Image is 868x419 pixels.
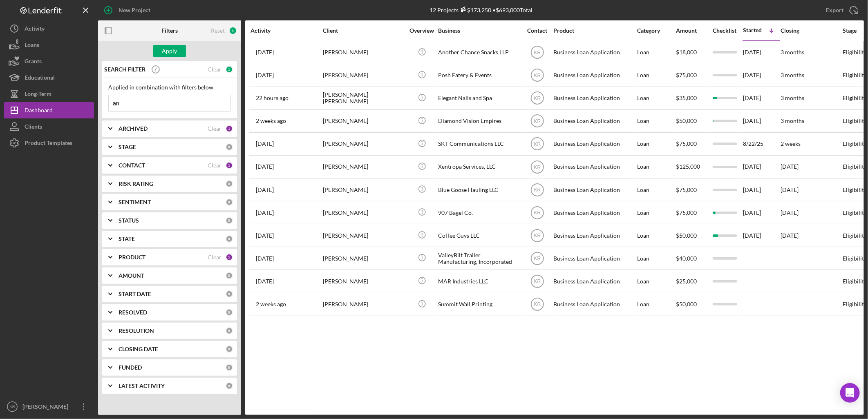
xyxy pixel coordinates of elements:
[226,143,233,151] div: 0
[226,180,233,187] div: 0
[20,399,74,417] div: [PERSON_NAME]
[637,133,675,155] div: Loan
[119,236,135,242] b: STATE
[256,95,289,101] time: 2025-09-22 23:10
[637,110,675,132] div: Loan
[108,84,231,91] div: Applied in combination with filters below
[119,162,145,169] b: CONTACT
[226,382,233,390] div: 0
[323,42,405,63] div: [PERSON_NAME]
[25,102,53,120] div: Dashboard
[534,73,541,78] text: KR
[4,86,94,102] button: Long-Term
[407,27,437,34] div: Overview
[256,140,274,147] time: 2025-08-22 00:22
[676,94,697,101] span: $35,000
[438,225,520,246] div: Coffee Guys LLC
[438,42,520,63] div: Another Chance Snacks LLP
[553,27,635,34] div: Product
[781,140,801,147] time: 2 weeks
[226,162,233,169] div: 1
[256,301,286,308] time: 2025-09-09 17:41
[534,256,541,261] text: KR
[676,255,697,262] span: $40,000
[676,27,707,34] div: Amount
[676,117,697,124] span: $50,000
[781,209,799,216] time: [DATE]
[104,66,145,73] b: SEARCH FILTER
[226,125,233,132] div: 1
[534,50,541,56] text: KR
[256,187,274,193] time: 2025-08-07 23:43
[743,110,780,132] div: [DATE]
[256,278,274,285] time: 2025-08-26 20:40
[534,118,541,124] text: KR
[707,27,742,34] div: Checklist
[119,217,139,224] b: STATUS
[676,301,697,308] span: $50,000
[119,328,154,334] b: RESOLUTION
[534,302,541,308] text: KR
[226,309,233,316] div: 0
[162,45,177,57] div: Apply
[4,53,94,69] button: Grants
[4,69,94,86] a: Educational
[676,71,697,78] span: $75,000
[256,118,286,124] time: 2025-09-11 21:16
[781,49,804,56] time: 3 months
[826,2,843,18] div: Export
[323,27,405,34] div: Client
[553,225,635,246] div: Business Loan Application
[4,135,94,151] button: Product Templates
[226,235,233,243] div: 0
[553,87,635,109] div: Business Loan Application
[119,2,150,18] div: New Project
[743,225,780,246] div: [DATE]
[323,156,405,178] div: [PERSON_NAME]
[534,210,541,216] text: KR
[119,364,142,371] b: FUNDED
[226,327,233,334] div: 0
[534,96,541,101] text: KR
[256,49,274,56] time: 2025-09-18 23:11
[534,279,541,285] text: KR
[208,254,221,261] div: Clear
[743,179,780,201] div: [DATE]
[4,37,94,53] a: Loans
[637,179,675,201] div: Loan
[153,45,186,57] button: Apply
[781,232,799,239] time: [DATE]
[637,156,675,178] div: Loan
[637,202,675,223] div: Loan
[323,87,405,109] div: [PERSON_NAME] [PERSON_NAME]
[4,399,94,415] button: KR[PERSON_NAME]
[438,27,520,34] div: Business
[534,187,541,193] text: KR
[4,20,94,37] button: Activity
[208,125,221,132] div: Clear
[553,156,635,178] div: Business Loan Application
[256,163,274,170] time: 2025-08-07 23:21
[438,202,520,223] div: 907 Bagel Co.
[743,133,780,155] div: 8/22/25
[119,144,136,150] b: STAGE
[25,118,42,137] div: Clients
[226,345,233,353] div: 0
[676,278,697,285] span: $25,000
[323,133,405,155] div: [PERSON_NAME]
[229,27,237,35] div: 4
[98,2,159,18] button: New Project
[781,94,804,101] time: 3 months
[226,198,233,206] div: 0
[25,86,51,104] div: Long-Term
[553,65,635,86] div: Business Loan Application
[25,135,72,153] div: Product Templates
[4,118,94,135] button: Clients
[522,27,553,34] div: Contact
[323,225,405,246] div: [PERSON_NAME]
[256,232,274,239] time: 2025-08-29 06:27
